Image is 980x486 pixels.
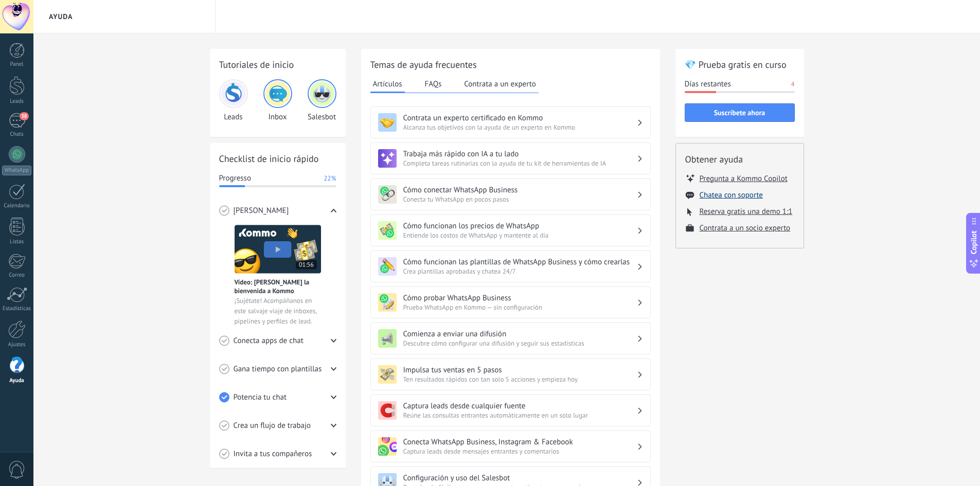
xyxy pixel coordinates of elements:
h3: Captura leads desde cualquier fuente [403,401,637,411]
span: Captura leads desde mensajes entrantes y comentarios [403,447,637,456]
h2: Obtener ayuda [685,153,794,166]
span: Copilot [969,230,979,254]
h2: 💎 Prueba gratis en curso [685,58,795,71]
button: Chatea con soporte [700,190,763,200]
button: Pregunta a Kommo Copilot [700,173,788,184]
span: Ten resultados rápidos con tan solo 5 acciones y empieza hoy [403,375,637,384]
span: Suscríbete ahora [714,109,765,116]
div: Ayuda [2,377,32,384]
h3: Contrata un experto certificado en Kommo [403,113,637,123]
div: Leads [219,79,248,122]
span: Invita a tus compañeros [234,449,312,459]
span: Crea un flujo de trabajo [234,421,311,431]
div: Inbox [263,79,292,122]
div: Leads [2,98,32,105]
h2: Checklist de inicio rápido [219,152,336,165]
div: Listas [2,239,32,245]
div: Correo [2,272,32,279]
span: Reúne las consultas entrantes automáticamente en un solo lugar [403,411,637,420]
h3: Cómo probar WhatsApp Business [403,293,637,303]
h3: Cómo funcionan las plantillas de WhatsApp Business y cómo crearlas [403,257,637,267]
span: ¡Sujétate! Acompáñanos en este salvaje viaje de inboxes, pipelines y perfiles de lead. [235,296,321,327]
h3: Impulsa tus ventas en 5 pasos [403,365,637,375]
span: Prueba WhatsApp en Kommo — sin configuración [403,303,637,312]
span: Potencia tu chat [234,392,287,403]
img: Meet video [235,225,321,274]
span: Crea plantillas aprobadas y chatea 24/7 [403,267,637,276]
button: Suscríbete ahora [685,103,795,122]
span: Progresso [219,173,251,184]
h3: Cómo conectar WhatsApp Business [403,185,637,195]
h3: Cómo funcionan los precios de WhatsApp [403,221,637,231]
button: FAQs [422,76,444,92]
div: Salesbot [308,79,336,122]
span: Conecta apps de chat [234,336,304,346]
div: Ajustes [2,341,32,348]
span: 38 [20,112,28,120]
h2: Tutoriales de inicio [219,58,336,71]
span: Conecta tu WhatsApp en pocos pasos [403,195,637,204]
span: Completa tareas rutinarias con la ayuda de tu kit de herramientas de IA [403,159,637,168]
span: Descubre cómo configurar una difusión y seguir sus estadísticas [403,339,637,348]
span: Alcanza tus objetivos con la ayuda de un experto en Kommo [403,123,637,132]
div: Estadísticas [2,305,32,312]
div: Panel [2,61,32,68]
span: Entiende los costos de WhatsApp y mantente al día [403,231,637,240]
button: Contrata a un socio experto [700,223,791,233]
span: 22% [324,173,336,184]
span: 4 [791,79,794,89]
div: WhatsApp [2,166,31,175]
button: Reserva gratis una demo 1:1 [700,207,793,217]
span: Vídeo: [PERSON_NAME] la bienvenida a Kommo [235,278,321,295]
button: Contrata a un experto [461,76,538,92]
h3: Trabaja más rápido con IA a tu lado [403,149,637,159]
h3: Configuración y uso del Salesbot [403,473,637,483]
span: Gana tiempo con plantillas [234,364,322,374]
div: Chats [2,131,32,138]
div: Calendario [2,203,32,209]
h3: Conecta WhatsApp Business, Instagram & Facebook [403,437,637,447]
span: [PERSON_NAME] [234,206,289,216]
button: Artículos [370,76,405,93]
span: Días restantes [685,79,731,89]
h3: Comienza a enviar una difusión [403,329,637,339]
h2: Temas de ayuda frecuentes [370,58,651,71]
